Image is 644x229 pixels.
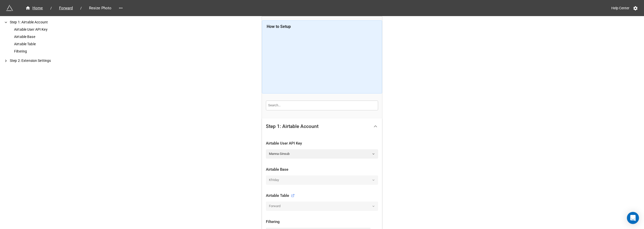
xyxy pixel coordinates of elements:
[262,118,382,134] div: Step 1: Airtable Account
[266,141,378,147] div: Airtable User API Key
[9,58,80,63] div: Step 2: Extension Settings
[80,6,82,11] li: /
[266,124,318,129] div: Step 1: Airtable Account
[608,4,633,13] a: Help Center
[50,6,52,11] li: /
[267,31,378,89] iframe: YouTube video player
[9,20,80,25] div: Step 1: Airtable Account
[267,24,291,29] b: How to Setup
[54,5,78,11] a: Forward
[86,5,115,11] span: Resize Photo
[25,5,43,11] div: Home
[56,5,76,11] span: Forward
[266,219,378,225] div: Filtering
[20,5,48,11] a: Home
[13,49,80,54] div: Filtering
[266,101,378,110] input: Search...
[627,212,639,224] div: Open Intercom Messenger
[13,27,80,32] div: Airtable User API Key
[13,34,80,39] div: Airtable Base
[266,167,378,173] div: Airtable Base
[6,5,13,12] img: miniextensions-icon.73ae0678.png
[266,193,295,199] div: Airtable Table
[20,5,117,11] nav: breadcrumb
[266,149,378,158] a: Manna-Sinsub
[13,41,80,47] div: Airtable Table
